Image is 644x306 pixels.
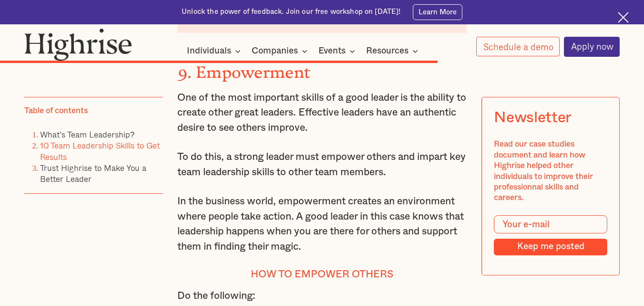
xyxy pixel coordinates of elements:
[366,45,421,57] div: Resources
[564,37,620,57] a: Apply now
[40,139,160,163] a: 10 Team Leadership Skills to Get Results
[252,45,298,57] div: Companies
[40,161,146,185] a: Trust Highrise to Make You a Better Leader
[366,45,409,57] div: Resources
[494,215,607,233] input: Your e-mail
[318,45,346,57] div: Events
[494,239,607,255] input: Keep me posted
[177,194,467,254] p: In the business world, empowerment creates an environment where people take action. A good leader...
[182,7,400,17] div: Unlock the power of feedback. Join our free workshop on [DATE]!
[476,37,560,56] a: Schedule a demo
[177,90,467,136] p: One of the most important skills of a good leader is the ability to create other great leaders. E...
[24,28,132,61] img: Highrise logo
[413,4,462,20] a: Learn More
[494,109,572,127] div: Newsletter
[177,268,467,280] h4: How to Empower Others
[177,288,467,304] p: Do the following:
[494,215,607,255] form: Modal Form
[40,127,134,140] a: What's Team Leadership?
[187,45,244,57] div: Individuals
[618,12,629,23] img: Cross icon
[318,45,358,57] div: Events
[177,63,310,74] strong: 9. Empowerment
[494,139,607,203] div: Read our case studies document and learn how Highrise helped other individuals to improve their p...
[252,45,310,57] div: Companies
[24,106,88,116] div: Table of contents
[187,45,231,57] div: Individuals
[177,149,467,179] p: To do this, a strong leader must empower others and impart key team leadership skills to other te...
